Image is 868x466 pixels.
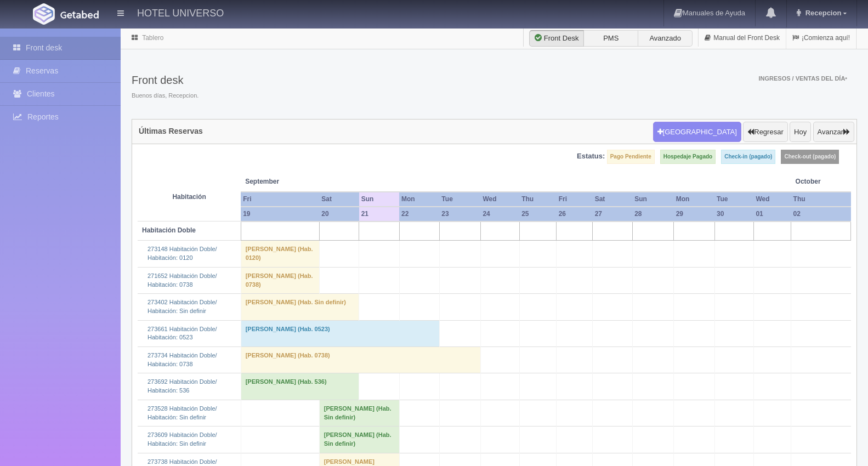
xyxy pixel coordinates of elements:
span: Recepcion [803,9,842,17]
label: Hospedaje Pagado [660,150,716,164]
label: Front Desk [529,30,584,47]
th: 21 [359,207,399,221]
th: 19 [241,207,319,221]
img: Getabed [33,3,55,25]
a: Manual del Front Desk [699,27,786,49]
a: 271652 Habitación Doble/Habitación: 0738 [147,272,217,288]
button: Hoy [790,122,811,143]
th: 01 [753,207,791,221]
span: Buenos días, Recepcion. [132,92,198,100]
th: Sat [319,192,359,207]
h4: Últimas Reservas [139,127,203,135]
th: Sat [593,192,632,207]
th: Fri [557,192,593,207]
th: Thu [519,192,557,207]
label: Estatus: [577,151,605,162]
th: Tue [439,192,480,207]
td: [PERSON_NAME] (Hab. 0738) [241,267,319,293]
th: 26 [557,207,593,221]
a: 273734 Habitación Doble/Habitación: 0738 [147,352,217,367]
th: 25 [519,207,557,221]
td: [PERSON_NAME] (Hab. 0120) [241,241,319,267]
td: [PERSON_NAME] (Hab. 536) [241,373,359,400]
label: Check-out (pagado) [781,150,839,164]
th: 27 [593,207,632,221]
a: 273402 Habitación Doble/Habitación: Sin definir [147,299,217,314]
b: Habitación Doble [142,226,196,234]
th: 20 [319,207,359,221]
label: Avanzado [638,30,693,47]
th: Wed [480,192,519,207]
td: [PERSON_NAME] (Hab. Sin definir) [241,294,359,320]
strong: Habitación [172,193,206,201]
th: Sun [359,192,399,207]
img: Getabed [60,10,99,19]
span: October [796,177,847,186]
button: Regresar [743,122,787,143]
h3: Front desk [132,74,198,86]
td: [PERSON_NAME] (Hab. Sin definir) [319,427,399,453]
a: ¡Comienza aquí! [786,27,856,49]
label: Pago Pendiente [607,150,655,164]
span: Ingresos / Ventas del día [758,75,847,82]
a: 273661 Habitación Doble/Habitación: 0523 [147,326,217,341]
label: Check-in (pagado) [721,150,775,164]
th: 23 [439,207,480,221]
td: [PERSON_NAME] (Hab. Sin definir) [319,400,399,426]
th: Fri [241,192,319,207]
th: 22 [399,207,439,221]
th: Mon [399,192,439,207]
th: Thu [791,192,851,207]
th: Mon [674,192,714,207]
a: Tablero [142,34,163,42]
td: [PERSON_NAME] (Hab. 0738) [241,347,480,373]
a: 273528 Habitación Doble/Habitación: Sin definir [147,405,217,420]
button: [GEOGRAPHIC_DATA] [653,122,741,143]
td: [PERSON_NAME] (Hab. 0523) [241,320,439,346]
h4: HOTEL UNIVERSO [137,5,224,19]
th: 29 [674,207,714,221]
th: Wed [753,192,791,207]
th: Tue [714,192,753,207]
a: 273692 Habitación Doble/Habitación: 536 [147,378,217,394]
th: 28 [632,207,674,221]
th: 30 [714,207,753,221]
button: Avanzar [813,122,854,143]
th: Sun [632,192,674,207]
a: 273148 Habitación Doble/Habitación: 0120 [147,246,217,261]
th: 24 [480,207,519,221]
span: September [245,177,355,186]
th: 02 [791,207,851,221]
label: PMS [583,30,638,47]
a: 273609 Habitación Doble/Habitación: Sin definir [147,431,217,447]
